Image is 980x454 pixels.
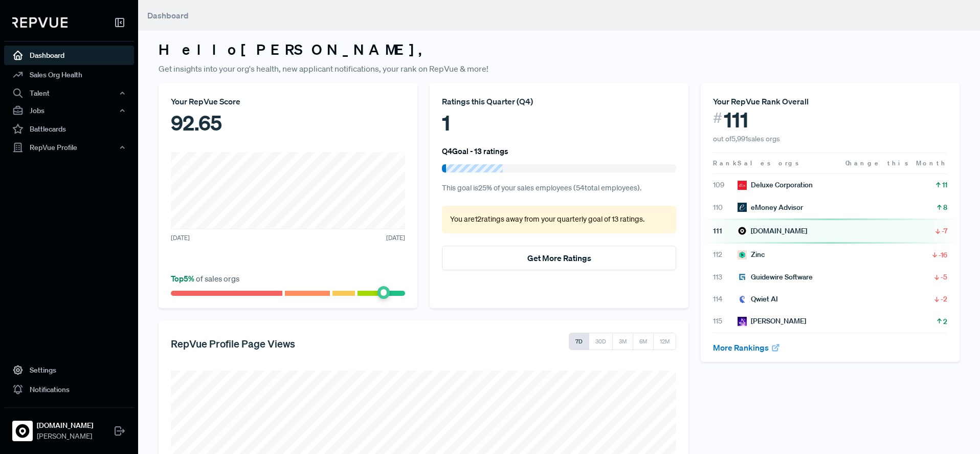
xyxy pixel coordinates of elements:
span: Your RepVue Rank Overall [713,96,809,106]
div: 92.65 [171,107,405,138]
a: More Rankings [713,342,781,353]
a: Dashboard [4,46,134,65]
img: Guidewire Software [738,272,747,282]
p: You are 12 ratings away from your quarterly goal of 13 ratings . [450,214,668,225]
span: -2 [941,294,947,304]
span: -16 [939,250,947,260]
span: Rank [713,159,738,168]
span: 113 [713,272,738,283]
button: 6M [633,333,654,350]
a: Notifications [4,380,134,399]
span: 114 [713,294,738,305]
div: 1 [442,107,676,138]
button: 12M [653,333,676,350]
span: of sales orgs [171,273,239,284]
span: [DATE] [171,233,190,243]
div: Deluxe Corporation [738,180,813,190]
button: 3M [612,333,633,350]
span: [PERSON_NAME] [37,431,93,442]
strong: [DOMAIN_NAME] [37,420,93,431]
button: RepVue Profile [4,139,134,156]
span: 2 [943,316,947,327]
button: 30D [589,333,613,350]
span: 110 [713,202,738,213]
span: Sales orgs [738,159,800,167]
img: eMoney Advisor [738,203,747,212]
a: Sales Org Health [4,65,134,84]
h5: RepVue Profile Page Views [171,337,295,350]
a: Owner.com[DOMAIN_NAME][PERSON_NAME] [4,407,134,446]
p: This goal is 25 % of your sales employees ( 54 total employees). [442,183,676,194]
img: Wiza [738,317,747,326]
button: Get More Ratings [442,246,676,270]
img: Owner.com [738,226,747,235]
a: Settings [4,360,134,380]
button: Talent [4,84,134,102]
img: Qwiet AI [738,295,747,304]
span: 11 [942,180,947,190]
a: Battlecards [4,119,134,139]
span: Change this Month [845,159,947,167]
span: # [713,107,722,128]
span: 109 [713,180,738,190]
span: out of 5,991 sales orgs [713,134,780,143]
img: Owner.com [14,423,31,439]
span: [DATE] [386,233,405,243]
span: -5 [941,272,947,282]
div: Guidewire Software [738,272,813,283]
span: Dashboard [147,10,189,20]
span: 115 [713,316,738,327]
button: Jobs [4,102,134,119]
span: 8 [943,202,947,212]
div: Zinc [738,249,765,260]
img: Deluxe Corporation [738,181,747,190]
span: 112 [713,249,738,260]
span: Top 5 % [171,273,196,284]
p: Get insights into your org's health, new applicant notifications, your rank on RepVue & more! [159,62,960,75]
span: 111 [713,226,738,236]
div: [DOMAIN_NAME] [738,226,807,236]
h3: Hello [PERSON_NAME] , [159,41,960,58]
img: RepVue [12,17,68,28]
div: Your RepVue Score [171,95,405,107]
div: Ratings this Quarter ( Q4 ) [442,95,676,107]
h6: Q4 Goal - 13 ratings [442,146,508,156]
span: -7 [942,226,947,236]
button: 7D [569,333,589,350]
span: 111 [724,107,748,132]
div: [PERSON_NAME] [738,316,806,327]
img: Zinc [738,250,747,260]
div: Qwiet AI [738,294,778,305]
div: eMoney Advisor [738,202,803,213]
